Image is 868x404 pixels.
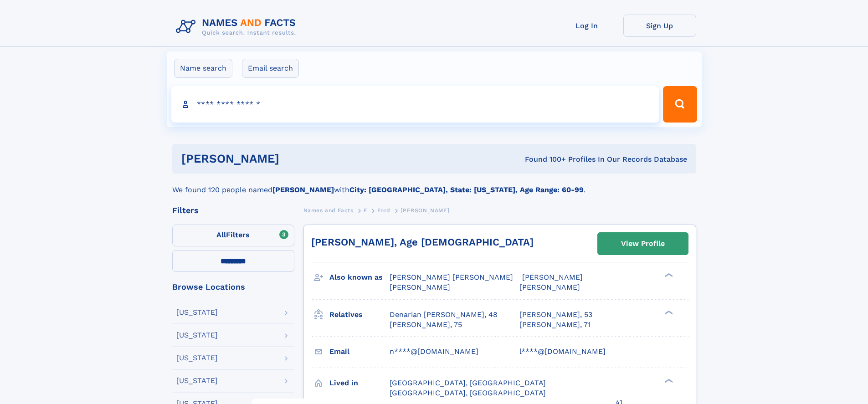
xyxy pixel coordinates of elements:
[663,378,673,384] div: ❯
[402,154,687,164] div: Found 100+ Profiles In Our Records Database
[663,272,673,278] div: ❯
[303,205,354,216] a: Names and Facts
[242,59,299,78] label: Email search
[390,273,513,281] span: [PERSON_NAME] [PERSON_NAME]
[390,283,450,291] span: [PERSON_NAME]
[598,233,688,255] a: View Profile
[364,207,367,214] span: F
[216,230,226,239] span: All
[329,270,390,285] h3: Also known as
[176,332,218,339] div: [US_STATE]
[311,236,534,248] a: [PERSON_NAME], Age [DEMOGRAPHIC_DATA]
[329,344,390,359] h3: Email
[519,283,580,291] span: [PERSON_NAME]
[401,207,449,214] span: [PERSON_NAME]
[377,207,390,214] span: Ford
[329,307,390,322] h3: Relatives
[176,377,218,384] div: [US_STATE]
[349,185,584,194] b: City: [GEOGRAPHIC_DATA], State: [US_STATE], Age Range: 60-99
[172,174,696,195] div: We found 120 people named with .
[519,320,591,330] a: [PERSON_NAME], 71
[181,153,402,164] h1: [PERSON_NAME]
[172,225,294,246] label: Filters
[174,59,232,78] label: Name search
[172,283,294,291] div: Browse Locations
[171,86,659,123] input: search input
[390,310,498,320] a: Denarian [PERSON_NAME], 48
[377,205,390,216] a: Ford
[663,309,673,315] div: ❯
[522,273,583,281] span: [PERSON_NAME]
[663,86,697,123] button: Search Button
[176,309,218,316] div: [US_STATE]
[550,15,623,37] a: Log In
[364,205,367,216] a: F
[172,15,303,39] img: Logo Names and Facts
[329,375,390,391] h3: Lived in
[621,233,665,254] div: View Profile
[390,320,462,330] a: [PERSON_NAME], 75
[519,310,592,320] a: [PERSON_NAME], 53
[390,378,546,387] span: [GEOGRAPHIC_DATA], [GEOGRAPHIC_DATA]
[390,389,546,397] span: [GEOGRAPHIC_DATA], [GEOGRAPHIC_DATA]
[272,185,334,194] b: [PERSON_NAME]
[172,206,294,215] div: Filters
[623,15,696,37] a: Sign Up
[176,354,218,362] div: [US_STATE]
